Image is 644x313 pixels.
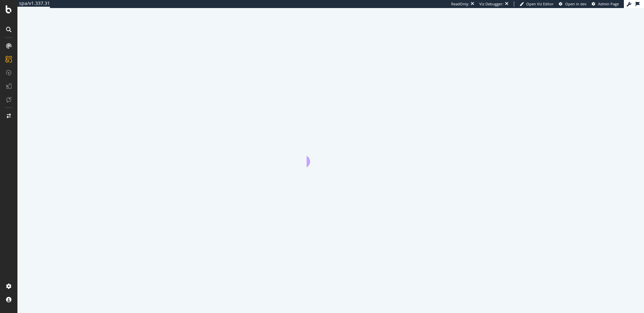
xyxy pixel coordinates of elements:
[451,1,469,7] div: ReadOnly:
[565,1,587,6] span: Open in dev
[598,1,619,6] span: Admin Page
[526,1,554,6] span: Open Viz Editor
[479,1,503,7] div: Viz Debugger:
[307,143,355,167] div: animation
[559,1,587,7] a: Open in dev
[592,1,619,7] a: Admin Page
[520,1,554,7] a: Open Viz Editor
